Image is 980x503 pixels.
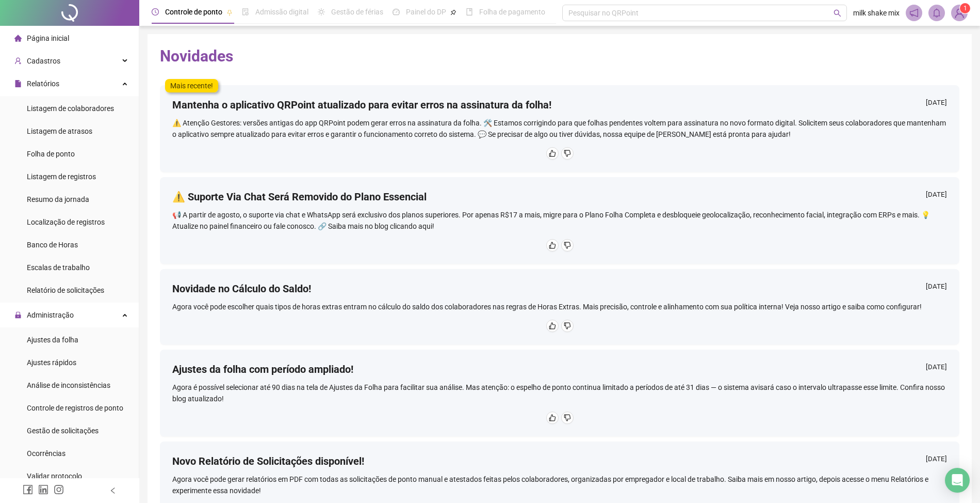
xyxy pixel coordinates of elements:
div: Agora é possível selecionar até 90 dias na tela de Ajustes da Folha para facilitar sua análise. M... [172,382,947,404]
h4: ⚠️ Suporte Via Chat Será Removido do Plano Essencial [172,190,427,204]
span: like [549,150,556,157]
span: Resumo da jornada [27,195,89,203]
span: like [549,414,556,421]
span: Listagem de colaboradores [27,104,114,113]
span: dislike [564,150,571,157]
span: Validar protocolo [27,472,82,480]
span: dashboard [393,8,400,15]
span: notification [909,8,919,18]
span: dislike [564,322,571,329]
div: Agora você pode gerar relatórios em PDF com todas as solicitações de ponto manual e atestados fei... [172,474,947,496]
span: dislike [564,414,571,421]
span: Gestão de solicitações [27,427,99,435]
span: dislike [564,242,571,249]
span: facebook [23,484,33,495]
span: like [549,242,556,249]
h4: Novo Relatório de Solicitações disponível! [172,454,364,468]
div: Open Intercom Messenger [945,468,970,493]
span: pushpin [226,9,233,15]
span: pushpin [450,9,456,15]
span: Ajustes da folha [27,336,78,344]
span: home [14,35,22,42]
div: [DATE] [926,281,947,294]
span: like [549,322,556,329]
h4: Ajustes da folha com período ampliado! [172,362,353,376]
span: bell [932,8,941,18]
span: Controle de registros de ponto [27,404,123,412]
div: ⚠️ Atenção Gestores: versões antigas do app QRPoint podem gerar erros na assinatura da folha. 🛠️ ... [172,117,947,140]
span: book [466,8,473,15]
span: Folha de ponto [27,150,75,158]
span: Cadastros [27,57,60,65]
h2: Novidades [160,46,959,66]
div: [DATE] [926,454,947,467]
span: Gestão de férias [331,8,383,16]
span: Banco de Horas [27,241,78,249]
span: Administração [27,311,74,319]
span: sun [318,8,325,15]
span: user-add [14,57,22,65]
span: 1 [963,5,967,12]
span: Painel do DP [406,8,446,16]
span: Página inicial [27,34,69,42]
h4: Mantenha o aplicativo QRPoint atualizado para evitar erros na assinatura da folha! [172,98,551,112]
span: Escalas de trabalho [27,263,90,272]
span: Listagem de registros [27,172,96,181]
span: left [109,487,117,494]
span: file-done [242,8,249,15]
div: [DATE] [926,98,947,111]
span: Folha de pagamento [479,8,545,16]
h4: Novidade no Cálculo do Saldo! [172,281,311,296]
span: instagram [54,484,64,495]
span: Ajustes rápidos [27,358,76,367]
div: 📢 A partir de agosto, o suporte via chat e WhatsApp será exclusivo dos planos superiores. Por ape... [172,209,947,232]
span: Localização de registros [27,218,105,226]
span: lock [14,311,22,319]
label: Mais recente! [165,79,218,92]
span: milk shake mix [853,7,900,19]
div: [DATE] [926,190,947,202]
span: Relatórios [27,80,59,88]
span: Relatório de solicitações [27,286,104,294]
img: 12208 [952,5,967,21]
span: Admissão digital [255,8,308,16]
span: Ocorrências [27,449,66,458]
span: Controle de ponto [165,8,222,16]
span: clock-circle [152,8,159,15]
span: Análise de inconsistências [27,381,110,389]
span: linkedin [38,484,48,495]
span: file [14,80,22,87]
div: Agora você pode escolher quais tipos de horas extras entram no cálculo do saldo dos colaboradores... [172,301,947,312]
span: search [834,9,841,17]
sup: Atualize o seu contato no menu Meus Dados [960,3,970,13]
div: [DATE] [926,362,947,375]
span: Listagem de atrasos [27,127,92,135]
